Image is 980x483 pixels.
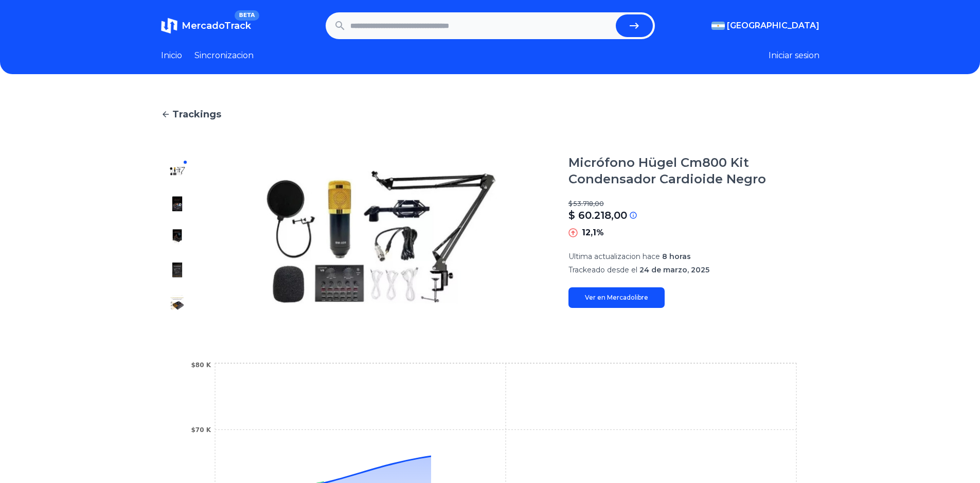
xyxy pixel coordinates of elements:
[568,200,819,208] p: $ 53.718,00
[769,49,819,62] button: Iniciar sesion
[568,287,665,308] a: Ver en Mercadolibre
[161,18,251,34] a: MercadoTrackBETA
[161,49,182,62] a: Inicio
[727,20,819,32] span: [GEOGRAPHIC_DATA]
[215,154,548,319] img: Micrófono Hügel Cm800 Kit Condensador Cardioide Negro
[568,208,627,222] p: $ 60.218,00
[639,265,709,274] span: 24 de marzo, 2025
[662,252,691,261] span: 8 horas
[568,252,660,261] span: Ultima actualizacion hace
[172,107,221,122] span: Trackings
[191,361,211,369] tspan: $80 K
[582,227,604,239] p: 12,1%
[169,196,186,212] img: Micrófono Hügel Cm800 Kit Condensador Cardioide Negro
[711,22,725,30] img: Argentina
[182,20,251,31] span: MercadoTrack
[191,426,211,434] tspan: $70 K
[235,10,259,21] span: BETA
[161,107,819,122] a: Trackings
[194,49,254,62] a: Sincronizacion
[169,163,186,179] img: Micrófono Hügel Cm800 Kit Condensador Cardioide Negro
[169,262,186,278] img: Micrófono Hügel Cm800 Kit Condensador Cardioide Negro
[711,20,819,32] button: [GEOGRAPHIC_DATA]
[568,154,819,187] h1: Micrófono Hügel Cm800 Kit Condensador Cardioide Negro
[169,295,186,311] img: Micrófono Hügel Cm800 Kit Condensador Cardioide Negro
[169,229,186,245] img: Micrófono Hügel Cm800 Kit Condensador Cardioide Negro
[161,18,177,34] img: MercadoTrack
[568,265,637,274] span: Trackeado desde el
